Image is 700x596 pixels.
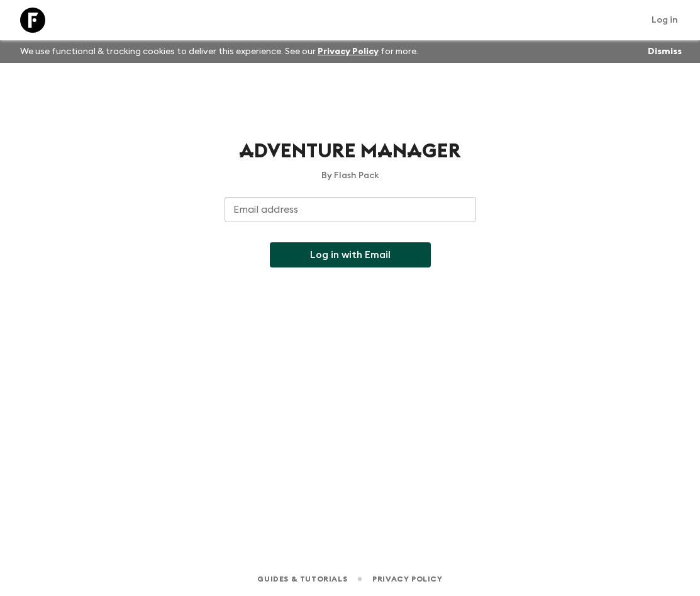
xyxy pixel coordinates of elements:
h1: Adventure Manager [225,138,476,164]
a: Guides & Tutorials [257,572,347,586]
p: We use functional & tracking cookies to deliver this experience. See our for more. [15,40,423,63]
a: Privacy Policy [318,47,379,56]
a: Log in [645,11,685,29]
a: Privacy Policy [372,572,442,586]
button: Dismiss [645,43,685,60]
p: By Flash Pack [225,169,476,182]
button: Log in with Email [270,242,431,267]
